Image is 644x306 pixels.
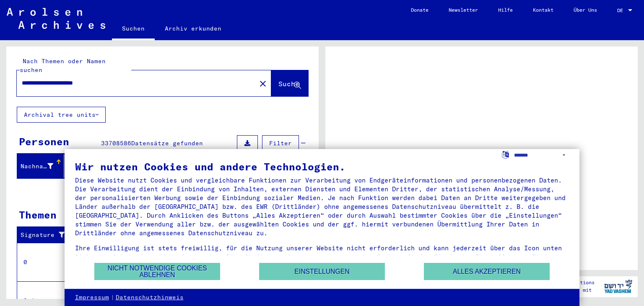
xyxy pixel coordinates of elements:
[64,154,111,178] mat-header-cell: Vorname
[617,8,626,13] span: DE
[101,139,131,147] span: 33708586
[259,263,385,280] button: Einstellungen
[17,154,64,178] mat-header-cell: Nachname
[75,293,109,302] a: Impressum
[501,150,510,158] label: Sprache auswählen
[514,149,569,161] select: Sprache auswählen
[7,8,105,29] img: Arolsen_neg.svg
[278,80,299,88] span: Suche
[155,18,231,39] a: Archiv erkunden
[254,75,271,92] button: Clear
[131,139,203,147] span: Datensätze gefunden
[21,162,53,171] div: Nachname
[19,207,57,222] div: Themen
[602,276,634,297] img: yv_logo.png
[258,79,268,89] mat-icon: close
[20,57,106,74] mat-label: Nach Themen oder Namen suchen
[262,135,299,151] button: Filter
[75,244,569,270] div: Ihre Einwilligung ist stets freiwillig, für die Nutzung unserer Website nicht erforderlich und ka...
[424,263,550,280] button: Alles akzeptieren
[17,243,75,281] td: 0
[17,107,106,123] button: Archival tree units
[271,70,308,96] button: Suche
[94,263,220,280] button: Nicht notwendige Cookies ablehnen
[21,229,77,242] div: Signature
[75,162,569,172] div: Wir nutzen Cookies und andere Technologien.
[116,293,184,302] a: Datenschutzhinweis
[112,18,155,40] a: Suchen
[75,176,569,237] div: Diese Website nutzt Cookies und vergleichbare Funktionen zur Verarbeitung von Endgeräteinformatio...
[21,159,64,173] div: Nachname
[21,231,68,239] div: Signature
[269,139,292,147] span: Filter
[19,134,69,149] div: Personen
